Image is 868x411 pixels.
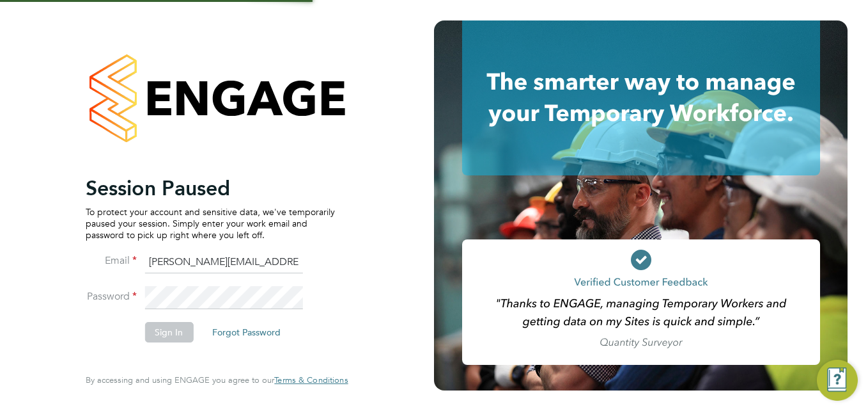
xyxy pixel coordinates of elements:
p: To protect your account and sensitive data, we've temporarily paused your session. Simply enter y... [86,206,335,241]
button: Forgot Password [202,322,291,342]
button: Engage Resource Center [817,360,858,401]
span: By accessing and using ENGAGE you agree to our [86,375,348,385]
label: Password [86,290,137,303]
input: Enter your work email... [144,251,302,274]
button: Sign In [144,322,193,342]
h2: Session Paused [86,175,335,201]
label: Email [86,254,137,268]
a: Terms & Conditions [274,375,348,385]
span: Terms & Conditions [274,375,348,385]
